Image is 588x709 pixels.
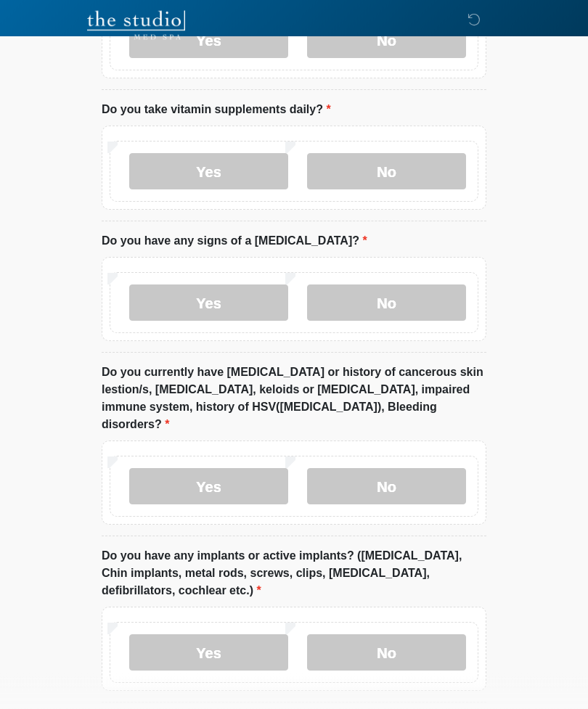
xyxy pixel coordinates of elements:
[307,285,466,321] label: No
[102,364,486,434] label: Do you currently have [MEDICAL_DATA] or history of cancerous skin lestion/s, [MEDICAL_DATA], kelo...
[102,548,486,600] label: Do you have any implants or active implants? ([MEDICAL_DATA], Chin implants, metal rods, screws, ...
[129,635,288,671] label: Yes
[129,285,288,321] label: Yes
[129,154,288,190] label: Yes
[129,469,288,505] label: Yes
[307,154,466,190] label: No
[307,469,466,505] label: No
[87,11,185,40] img: The Studio Med Spa Logo
[102,102,331,119] label: Do you take vitamin supplements daily?
[307,635,466,671] label: No
[102,233,367,250] label: Do you have any signs of a [MEDICAL_DATA]?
